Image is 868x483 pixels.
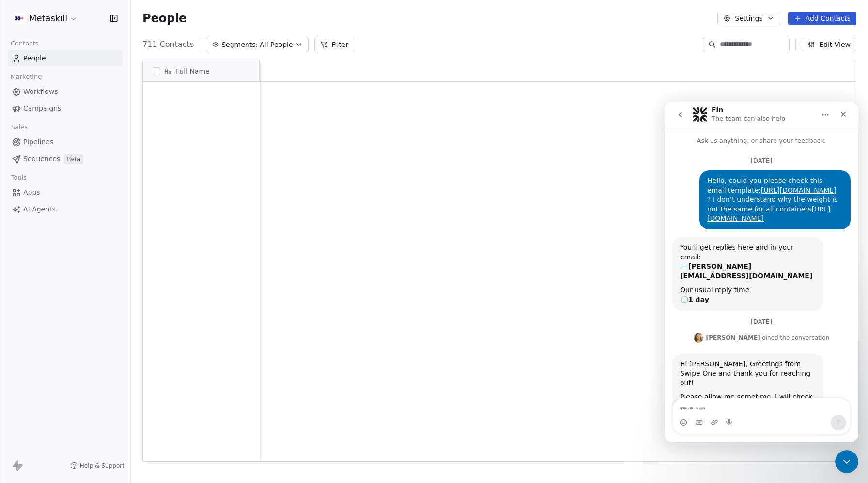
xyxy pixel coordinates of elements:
[7,170,31,185] span: Tools
[142,11,186,26] span: People
[717,12,780,25] button: Settings
[6,36,43,51] span: Contacts
[12,10,79,27] button: Metaskill
[8,50,123,66] a: People
[23,137,53,147] span: Pipelines
[8,184,123,200] a: Apps
[143,60,259,81] div: Full Name
[788,12,856,25] button: Add Contacts
[23,154,60,164] span: Sequences
[260,40,293,50] span: All People
[142,39,194,50] span: 711 Contacts
[8,84,123,100] a: Workflows
[665,102,858,442] iframe: Intercom live chat
[23,204,56,214] span: AI Agents
[6,70,46,84] span: Marketing
[176,66,210,76] span: Full Name
[64,154,83,164] span: Beta
[314,38,355,51] button: Filter
[23,53,46,63] span: People
[8,201,123,217] a: AI Agents
[23,187,40,197] span: Apps
[8,134,123,150] a: Pipelines
[835,450,858,473] iframe: Intercom live chat
[8,101,123,117] a: Campaigns
[802,38,856,51] button: Edit View
[14,13,25,24] img: AVATAR%20METASKILL%20-%20Colori%20Positivo.png
[221,40,258,50] span: Segments:
[23,104,61,114] span: Campaigns
[70,462,124,469] a: Help & Support
[80,462,124,469] span: Help & Support
[29,12,67,25] span: Metaskill
[8,151,123,167] a: SequencesBeta
[7,120,32,135] span: Sales
[23,87,58,97] span: Workflows
[143,82,260,462] div: grid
